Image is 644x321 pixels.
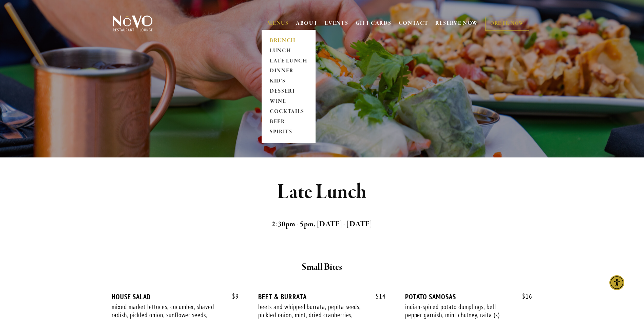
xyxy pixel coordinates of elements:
a: BEER [267,117,310,127]
img: Novo Restaurant &amp; Lounge [112,15,154,32]
a: EVENTS [325,20,348,27]
strong: Small Bites [302,261,342,273]
a: GIFT CARDS [356,17,392,30]
div: HOUSE SALAD [112,292,239,301]
a: BRUNCH [267,36,310,46]
div: Accessibility Menu [609,275,624,290]
a: COCKTAILS [267,107,310,117]
span: $ [376,292,379,300]
a: SPIRITS [267,127,310,137]
strong: Late Lunch [277,179,367,205]
a: RESERVE NOW [435,17,478,30]
a: DINNER [267,66,310,76]
a: DESSERT [267,87,310,97]
a: LUNCH [267,46,310,56]
div: indian-spiced potato dumplings, bell pepper garnish, mint chutney, raita (s) [405,303,513,319]
span: $ [232,292,235,300]
a: LATE LUNCH [267,56,310,66]
a: CONTACT [399,17,429,30]
span: $ [522,292,526,300]
span: 16 [515,292,532,300]
strong: 2:30pm - 5pm, [DATE] - [DATE] [272,220,372,229]
span: 14 [369,292,386,300]
div: POTATO SAMOSAS [405,292,532,301]
a: ABOUT [296,20,318,27]
span: 9 [225,292,239,300]
div: BEET & BURRATA [258,292,385,301]
a: KID'S [267,76,310,87]
a: MENUS [267,20,289,27]
a: ORDER NOW [485,17,529,31]
a: WINE [267,97,310,107]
